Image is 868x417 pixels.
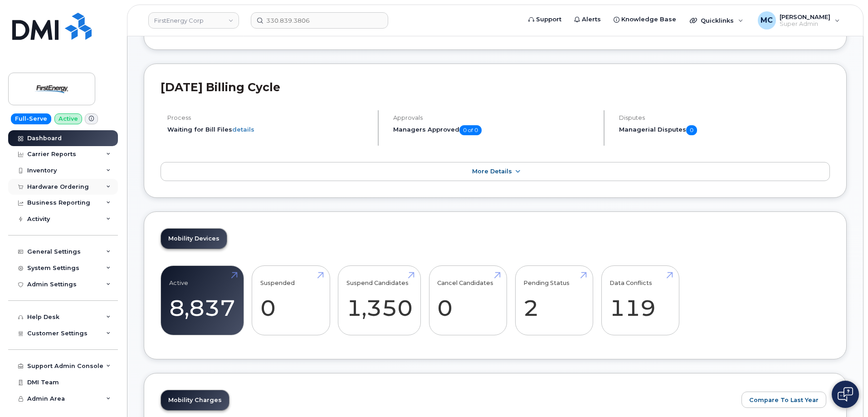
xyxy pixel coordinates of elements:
span: Quicklinks [701,17,734,24]
a: Cancel Candidates 0 [437,270,498,330]
a: details [232,126,254,133]
h5: Managerial Disputes [619,125,830,135]
li: Waiting for Bill Files [167,125,370,134]
div: Marty Courter [751,11,846,29]
input: Find something... [251,12,388,29]
a: Mobility Charges [161,390,229,410]
span: Support [536,15,561,24]
a: Support [522,10,568,29]
span: 0 [686,125,697,135]
a: Suspended 0 [260,270,322,330]
a: Data Conflicts 119 [610,270,671,330]
img: Open chat [838,387,853,402]
h2: [DATE] Billing Cycle [161,80,830,94]
span: More Details [472,168,512,175]
button: Compare To Last Year [741,392,826,408]
span: [PERSON_NAME] [780,13,830,20]
a: FirstEnergy Corp [148,12,239,29]
a: Mobility Devices [161,229,227,249]
a: Pending Status 2 [523,270,585,330]
span: 0 of 0 [459,125,482,135]
h4: Disputes [619,114,830,121]
h4: Approvals [393,114,596,121]
span: Compare To Last Year [749,396,819,404]
span: Knowledge Base [621,15,676,24]
a: Active 8,837 [169,270,235,330]
a: Knowledge Base [607,10,683,29]
span: Super Admin [780,20,830,28]
span: Alerts [582,15,601,24]
span: MC [761,15,773,26]
h5: Managers Approved [393,125,596,135]
div: Quicklinks [683,11,750,29]
h4: Process [167,114,370,121]
a: Alerts [568,10,607,29]
a: Suspend Candidates 1,350 [346,270,413,330]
